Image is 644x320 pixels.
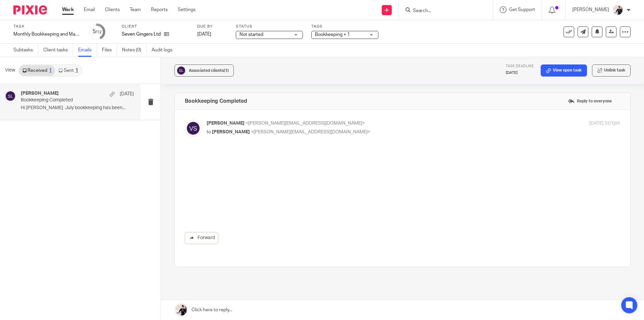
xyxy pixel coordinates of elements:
img: svg%3E [185,120,202,137]
label: Client [122,24,189,29]
h4: Bookkeeping Completed [185,98,247,104]
div: Monthly Bookkeeping and Management Accounts - Seven Gingers [13,31,80,38]
span: <[PERSON_NAME][EMAIL_ADDRESS][DOMAIN_NAME]> [251,130,370,134]
p: [DATE] [506,70,534,76]
span: Get Support [509,7,535,12]
span: to [207,130,211,134]
a: View open task [541,64,587,77]
img: svg%3E [176,65,186,76]
span: [PERSON_NAME] [207,121,245,126]
span: [PERSON_NAME] [212,130,250,134]
a: Received1 [19,65,55,76]
a: Emails [78,44,97,57]
a: Settings [178,6,196,13]
a: Files [102,44,117,57]
label: Status [236,24,303,29]
h4: [PERSON_NAME] [21,91,59,96]
p: [DATE] [120,91,134,97]
a: Client tasks [43,44,73,57]
span: (1) [224,68,229,73]
img: svg%3E [5,91,16,101]
button: Unlink task [592,64,631,77]
p: Seven Gingers Ltd [122,31,161,38]
p: [DATE] 3:01pm [589,120,620,127]
label: Due by [197,24,227,29]
label: Reply to everyone [566,96,613,106]
p: [PERSON_NAME] [572,6,609,13]
label: Tags [311,24,378,29]
div: 1 [49,68,52,73]
a: Clients [105,6,120,13]
button: Associated clients(1) [174,64,234,77]
span: Not started [239,32,263,37]
div: 5 [93,28,102,36]
img: AV307615.jpg [612,5,623,15]
img: Pixie [13,5,47,14]
span: [DATE] [197,32,211,37]
span: Bookkeeping + 1 [315,32,350,37]
p: Hi [PERSON_NAME] July bookkeeping has been... [21,105,134,111]
div: 1 [75,68,78,73]
a: Reports [151,6,168,13]
span: View [5,67,15,74]
small: /12 [96,30,102,34]
a: Forward [185,232,218,244]
a: Audit logs [152,44,177,57]
a: Team [130,6,141,13]
a: Work [62,6,74,13]
p: Bookkeeping Completed [21,97,111,103]
input: Search [412,8,473,14]
span: Task deadline [506,64,534,68]
span: Associated clients [189,68,229,73]
a: Email [84,6,95,13]
a: Notes (0) [122,44,147,57]
a: Sent1 [55,65,81,76]
a: Subtasks [13,44,38,57]
label: Task [13,24,80,29]
span: <[PERSON_NAME][EMAIL_ADDRESS][DOMAIN_NAME]> [246,121,365,126]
